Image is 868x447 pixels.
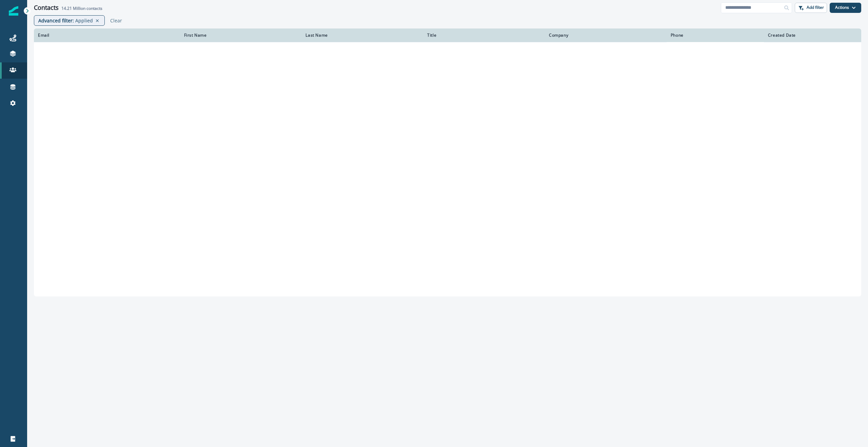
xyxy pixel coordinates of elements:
[34,15,105,26] div: Advanced filter: Applied
[549,33,663,38] div: Company
[75,17,93,24] p: Applied
[110,17,122,24] p: Clear
[61,6,102,11] h2: contacts
[107,17,122,24] button: Clear
[38,17,74,24] p: Advanced filter :
[61,5,85,11] span: 14.21 Million
[671,33,760,38] div: Phone
[9,6,18,16] img: Inflection
[184,33,298,38] div: First Name
[34,4,59,12] h1: Contacts
[38,33,176,38] div: Email
[427,33,541,38] div: Title
[795,3,827,13] button: Add filter
[768,33,857,38] div: Created Date
[305,33,419,38] div: Last Name
[830,3,861,13] button: Actions
[807,5,824,10] p: Add filter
